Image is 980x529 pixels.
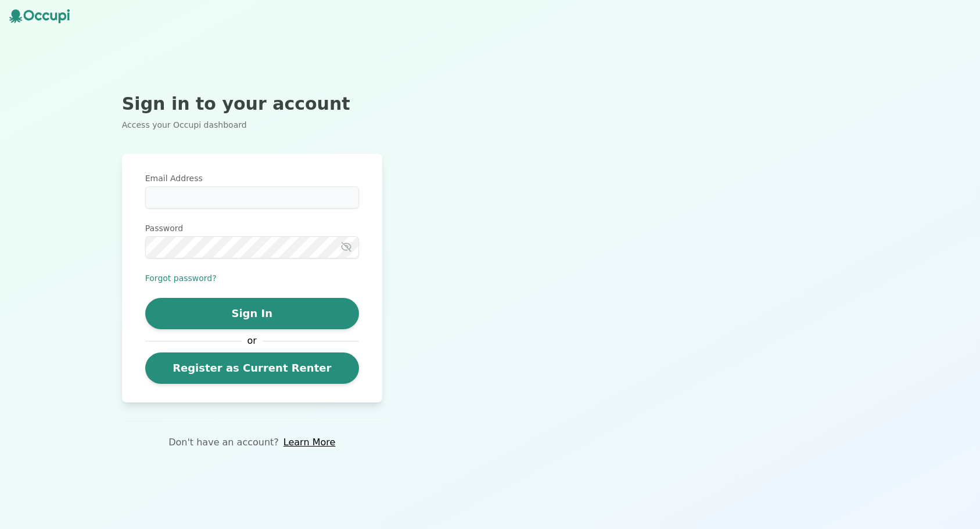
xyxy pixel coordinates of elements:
a: Register as Current Renter [145,352,359,384]
span: or [242,334,263,348]
label: Password [145,222,359,234]
button: Sign In [145,298,359,329]
a: Learn More [283,436,335,449]
p: Don't have an account? [168,436,279,449]
p: Access your Occupi dashboard [122,119,382,131]
label: Email Address [145,172,359,184]
button: Forgot password? [145,272,217,284]
h2: Sign in to your account [122,93,382,114]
